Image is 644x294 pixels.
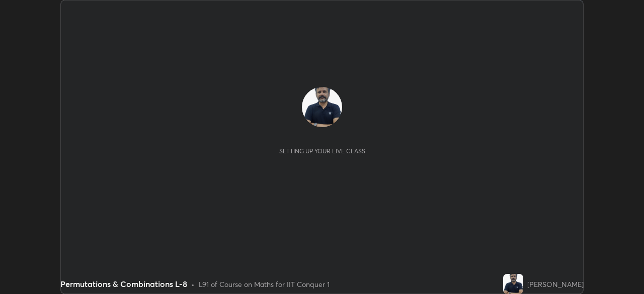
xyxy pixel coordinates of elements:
[199,279,330,289] div: L91 of Course on Maths for IIT Conquer 1
[60,278,187,290] div: Permutations & Combinations L-8
[302,87,342,127] img: d8b87e4e38884df7ad8779d510b27699.jpg
[527,279,584,289] div: [PERSON_NAME]
[279,147,365,155] div: Setting up your live class
[503,274,523,294] img: d8b87e4e38884df7ad8779d510b27699.jpg
[191,279,195,289] div: •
